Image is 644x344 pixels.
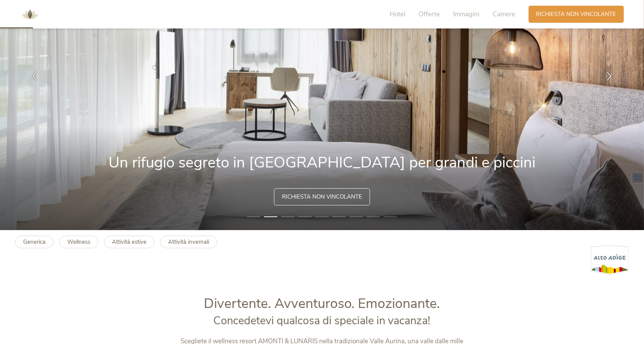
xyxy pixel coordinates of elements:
a: Wellness [59,236,98,248]
a: Attività invernali [160,236,217,248]
img: Alto Adige [591,245,629,275]
b: Attività estive [112,238,146,246]
span: Immagini [453,10,480,19]
a: AMONTI & LUNARIS Wellnessresort [19,11,41,17]
a: Attività estive [104,236,154,248]
span: Richiesta non vincolante [536,10,616,18]
span: Offerte [419,10,440,19]
span: Concedetevi qualcosa di speciale in vacanza! [214,313,431,328]
img: AMONTI & LUNARIS Wellnessresort [19,3,41,26]
span: Divertente. Avventuroso. Emozionante. [204,294,440,313]
a: Generica [15,236,54,248]
b: Generica [23,238,46,246]
span: Richiesta non vincolante [282,193,362,201]
b: Attività invernali [168,238,209,246]
b: Wellness [67,238,90,246]
span: Camere [493,10,515,19]
span: Hotel [390,10,406,19]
